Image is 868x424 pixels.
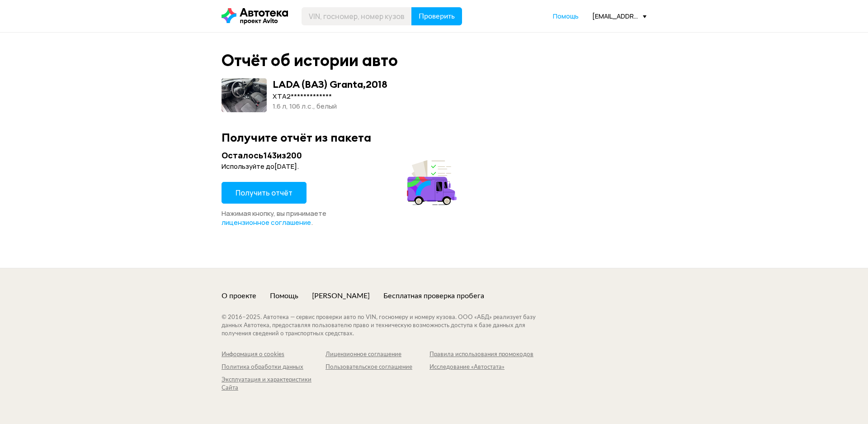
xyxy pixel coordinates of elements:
[302,7,412,25] input: VIN, госномер, номер кузова
[222,150,459,161] div: Осталось 143 из 200
[325,363,429,372] a: Пользовательское соглашение
[222,291,256,301] a: О проекте
[273,101,387,111] div: 1.6 л, 106 л.c., белый
[222,51,398,70] div: Отчёт об истории авто
[429,363,533,372] a: Исследование «Автостата»
[222,218,311,227] a: лицензионное соглашение
[222,130,646,144] div: Получите отчёт из пакета
[270,291,298,301] a: Помощь
[325,351,429,359] a: Лицензионное соглашение
[222,376,325,392] a: Эксплуатация и характеристики Сайта
[222,314,554,338] div: © 2016– 2025 . Автотека — сервис проверки авто по VIN, госномеру и номеру кузова. ООО «АБД» реали...
[553,12,579,20] span: Помощь
[222,218,311,227] span: лицензионное соглашение
[222,209,326,227] span: Нажимая кнопку, вы принимаете .
[222,363,325,372] a: Политика обработки данных
[222,182,307,204] button: Получить отчёт
[411,7,462,25] button: Проверить
[273,78,387,90] div: LADA (ВАЗ) Granta , 2018
[236,188,292,198] span: Получить отчёт
[312,291,370,301] a: [PERSON_NAME]
[222,351,325,359] a: Информация о cookies
[222,162,459,171] div: Используйте до [DATE] .
[553,12,579,21] a: Помощь
[383,291,484,301] a: Бесплатная проверка пробега
[419,13,455,20] span: Проверить
[592,12,646,20] div: [EMAIL_ADDRESS][DOMAIN_NAME]
[429,351,533,359] a: Правила использования промокодов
